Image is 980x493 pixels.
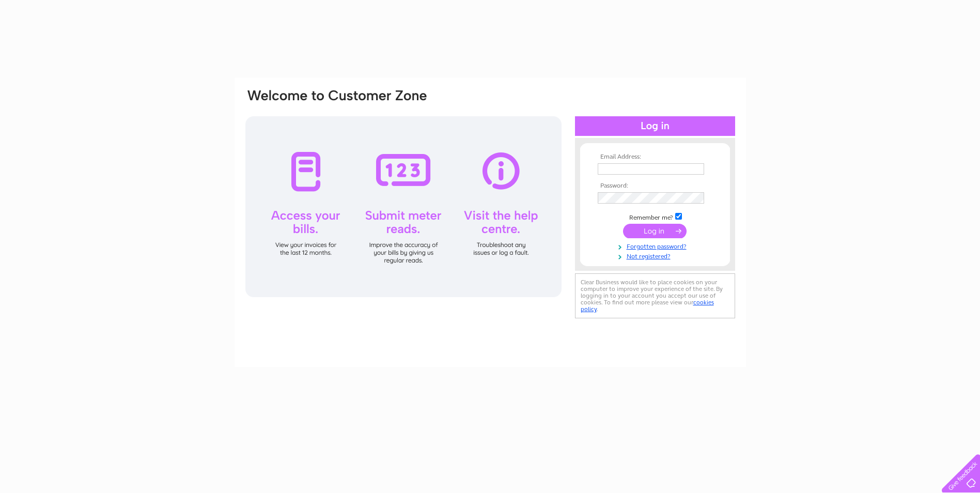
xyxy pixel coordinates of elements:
[575,273,735,318] div: Clear Business would like to place cookies on your computer to improve your experience of the sit...
[595,153,715,161] th: Email Address:
[598,241,715,251] a: Forgotten password?
[595,211,715,222] td: Remember me?
[595,182,715,190] th: Password:
[598,251,715,260] a: Not registered?
[623,224,687,238] input: Submit
[581,299,714,313] a: cookies policy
